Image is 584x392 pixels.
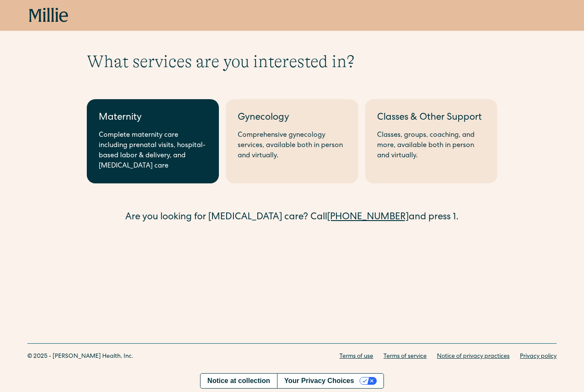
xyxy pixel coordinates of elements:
[27,352,133,361] div: © 2025 - [PERSON_NAME] Health, Inc.
[87,99,219,183] a: MaternityComplete maternity care including prenatal visits, hospital-based labor & delivery, and ...
[339,352,373,361] a: Terms of use
[238,111,346,125] div: Gynecology
[226,99,358,183] a: GynecologyComprehensive gynecology services, available both in person and virtually.
[437,352,510,361] a: Notice of privacy practices
[327,213,409,222] a: [PHONE_NUMBER]
[87,51,497,72] h1: What services are you interested in?
[238,130,346,161] div: Comprehensive gynecology services, available both in person and virtually.
[201,374,277,388] a: Notice at collection
[277,374,383,388] button: Your Privacy Choices
[99,111,207,125] div: Maternity
[383,352,427,361] a: Terms of service
[87,211,497,225] div: Are you looking for [MEDICAL_DATA] care? Call and press 1.
[99,130,207,171] div: Complete maternity care including prenatal visits, hospital-based labor & delivery, and [MEDICAL_...
[365,99,497,183] a: Classes & Other SupportClasses, groups, coaching, and more, available both in person and virtually.
[520,352,557,361] a: Privacy policy
[377,111,485,125] div: Classes & Other Support
[377,130,485,161] div: Classes, groups, coaching, and more, available both in person and virtually.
